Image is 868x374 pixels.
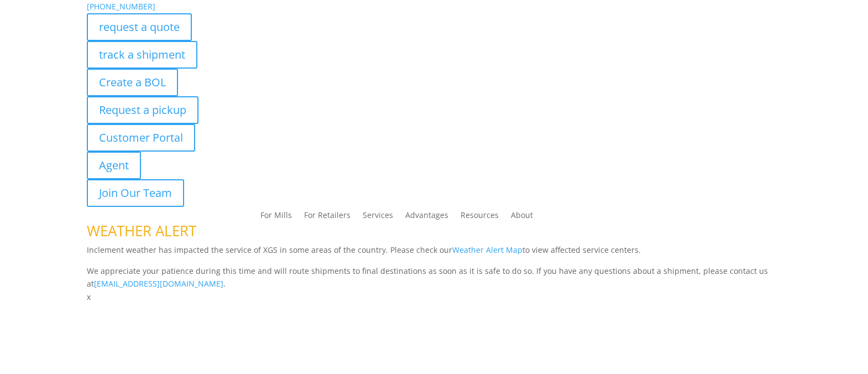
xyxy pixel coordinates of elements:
a: Customer Portal [87,124,195,152]
a: About [511,211,533,224]
a: Resources [461,211,499,224]
a: request a quote [87,13,192,41]
a: For Mills [260,211,292,224]
p: x [87,290,781,304]
p: Inclement weather has impacted the service of XGS in some areas of the country. Please check our ... [87,243,781,264]
a: Services [363,211,393,224]
a: Request a pickup [87,96,198,124]
a: Join Our Team [87,179,184,207]
a: Weather Alert Map [452,245,522,255]
p: Complete the form below and a member of our team will be in touch within 24 hours. [87,326,781,339]
a: For Retailers [304,211,351,224]
a: track a shipment [87,41,197,69]
a: Advantages [405,211,448,224]
a: [EMAIL_ADDRESS][DOMAIN_NAME] [94,278,223,289]
a: Agent [87,152,141,179]
a: [PHONE_NUMBER] [87,1,155,12]
p: We appreciate your patience during this time and will route shipments to final destinations as so... [87,264,781,291]
a: Create a BOL [87,69,178,96]
span: WEATHER ALERT [87,221,196,241]
h1: Contact Us [87,304,781,326]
